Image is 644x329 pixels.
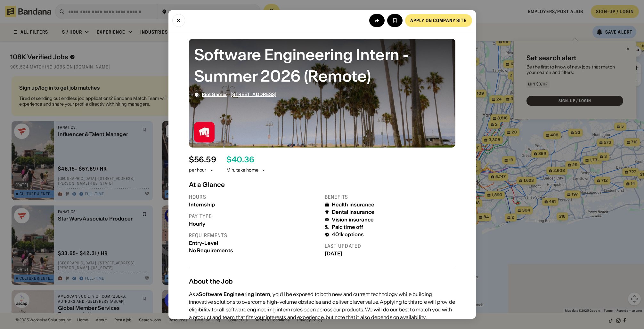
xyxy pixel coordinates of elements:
div: per hour [189,167,207,173]
div: Pay type [189,213,320,220]
div: Requirements [189,232,320,239]
a: Riot Games [202,92,227,97]
div: · [202,92,277,97]
div: 401k options [332,231,364,237]
img: Riot Games logo [194,122,215,142]
div: About the Job [189,277,455,285]
div: $ 40.36 [226,155,254,164]
div: Health insurance [332,202,375,208]
div: Hourly [189,221,320,227]
div: Last updated [325,243,455,249]
a: [STREET_ADDRESS] [231,92,276,97]
div: [DATE] [325,251,455,257]
div: Dental insurance [332,209,375,215]
div: Apply on company site [410,18,467,23]
div: No Requirements [189,247,320,253]
div: Vision insurance [332,217,374,223]
div: Paid time off [332,224,363,230]
button: Close [172,14,185,27]
div: Entry-Level [189,240,320,246]
div: Benefits [325,194,455,200]
div: $ 56.59 [189,155,216,164]
div: Internship [189,202,320,208]
div: Software Engineering Intern - Summer 2026 (Remote) [194,44,450,87]
div: Hours [189,194,320,200]
div: As a , you’ll be exposed to both new and current technology while building innovative solutions t... [189,290,455,321]
div: Min. take home [226,167,266,173]
div: Software Engineering Intern [199,291,270,297]
div: At a Glance [189,181,455,189]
